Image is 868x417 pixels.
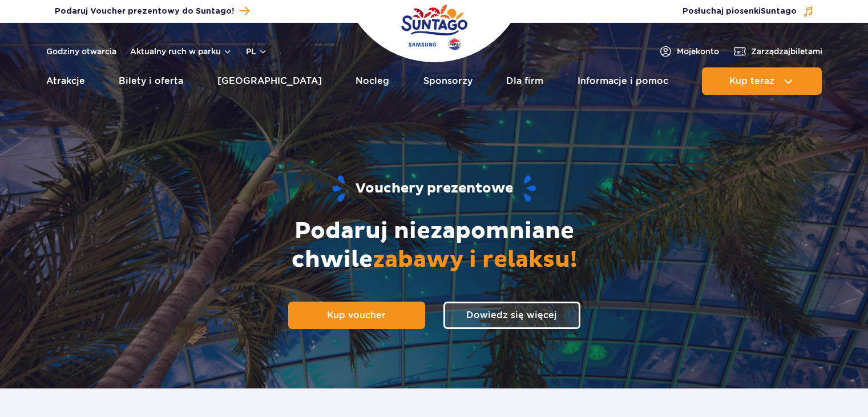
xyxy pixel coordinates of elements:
[677,46,719,57] span: Moje konto
[659,45,719,58] a: Mojekonto
[578,67,668,95] a: Informacje i pomoc
[702,67,822,95] button: Kup teraz
[506,67,543,95] a: Dla firm
[130,47,232,56] button: Aktualny ruch w parku
[55,3,249,19] a: Podaruj Voucher prezentowy do Suntago!
[55,6,234,17] span: Podaruj Voucher prezentowy do Suntago!
[683,6,814,17] button: Posłuchaj piosenkiSuntago
[327,310,386,320] span: Kup voucher
[729,76,774,86] span: Kup teraz
[733,45,822,58] a: Zarządzajbiletami
[356,67,389,95] a: Nocleg
[67,174,801,203] h1: Vouchery prezentowe
[423,67,473,95] a: Sponsorzy
[288,302,425,329] a: Kup voucher
[46,46,116,57] a: Godziny otwarcia
[246,46,268,57] button: pl
[443,302,580,329] a: Dowiedz się więcej
[119,67,183,95] a: Bilety i oferta
[235,217,634,274] h2: Podaruj niezapomniane chwile
[761,7,797,15] span: Suntago
[751,46,822,57] span: Zarządzaj biletami
[217,67,322,95] a: [GEOGRAPHIC_DATA]
[466,310,557,320] span: Dowiedz się więcej
[683,6,797,17] span: Posłuchaj piosenki
[373,246,577,274] span: zabawy i relaksu!
[46,67,85,95] a: Atrakcje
